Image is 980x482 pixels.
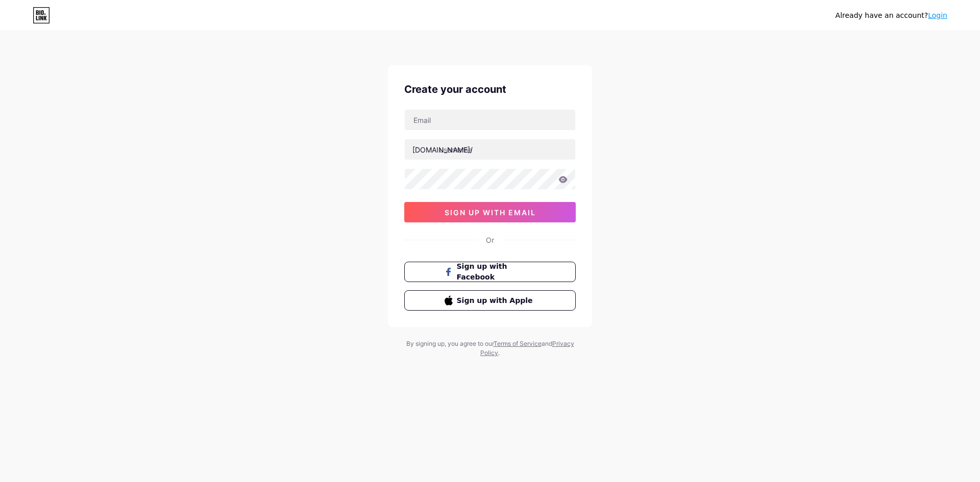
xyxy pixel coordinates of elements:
button: Sign up with Apple [404,290,576,311]
span: Sign up with Apple [457,295,536,306]
a: Login [928,11,947,19]
div: By signing up, you agree to our and . [403,339,577,358]
button: Sign up with Facebook [404,262,576,282]
input: Email [405,110,575,130]
span: sign up with email [445,208,536,217]
span: Sign up with Facebook [457,261,536,283]
div: Already have an account? [836,10,947,21]
div: [DOMAIN_NAME]/ [412,144,473,155]
div: Or [486,235,494,245]
button: sign up with email [404,202,576,222]
div: Create your account [404,82,576,97]
a: Terms of Service [494,340,542,347]
input: username [405,139,575,160]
